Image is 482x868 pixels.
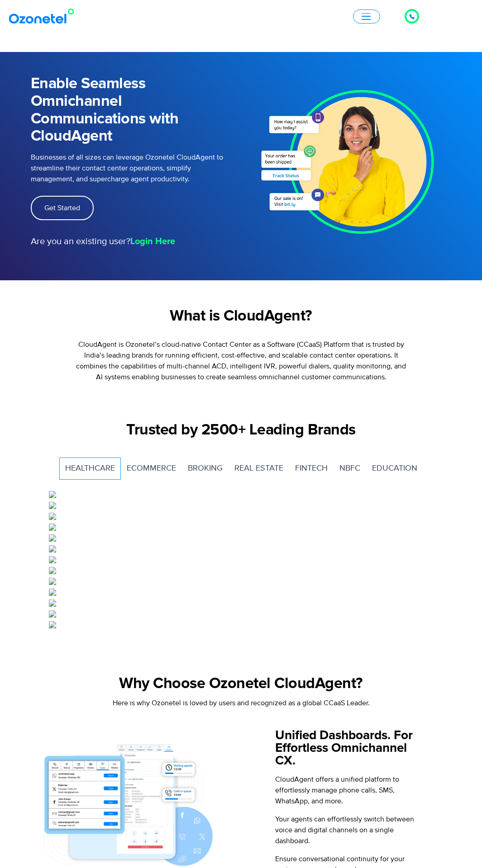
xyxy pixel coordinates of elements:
p: Businesses of all sizes can leverage Ozonetel CloudAgent to streamline their contact center opera... [31,152,228,184]
h2: What is CloudAgent? [73,307,410,325]
span: CloudAgent offers a unified platform to effortlessly manage phone calls, SMS, WhatsApp, and more. [275,775,399,806]
img: Rainbow.jpg [49,491,56,498]
a: Ecommerce [121,458,182,480]
span: Here is why Ozonetel is loved by users and recognized as a global CCaaS Leader. [113,698,370,708]
h2: Trusted by 2500+ Leading Brands [35,421,447,439]
img: protea.jpg [49,556,56,563]
img: pharmeasy.jpg [49,534,56,542]
img: pathlabs.jpg [49,524,56,531]
img: healthians.jpg [49,513,56,520]
img: sun.jpg [49,567,56,574]
img: practo.jpg [49,545,56,552]
img: toothsi.jpg [49,589,56,596]
img: tata1mg.jpg [49,578,56,585]
h5: Unified Dashboards. For Effortless Omnichannel CX. [275,729,424,767]
a: NBFC [334,458,366,480]
p: CloudAgent is Ozonetel’s cloud-native Contact Center as a Software (CCaaS) Platform that is trust... [73,339,410,382]
strong: Login Here [130,237,175,246]
span: Your agents can effortlessly switch between voice and digital channels on a single dashboard. [275,815,414,845]
a: Broking [182,458,229,480]
h2: Why Choose Ozonetel CloudAgent? [31,675,452,693]
img: abbott.jpg [49,610,56,618]
img: apollo.jpg [49,502,56,509]
a: Fintech [289,458,334,480]
p: Are you an existing user? [31,235,228,248]
a: Healthcare [59,458,121,480]
a: Login Here [130,235,175,248]
img: apollohospitals.jpg [49,621,56,628]
h1: Enable Seamless Omnichannel Communications with CloudAgent [31,75,228,146]
span: Get Started [44,204,80,212]
img: redcliffelabs.jpg [49,599,56,607]
a: Real Estate [229,458,289,480]
a: Education [366,458,423,480]
a: Get Started [31,196,94,220]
